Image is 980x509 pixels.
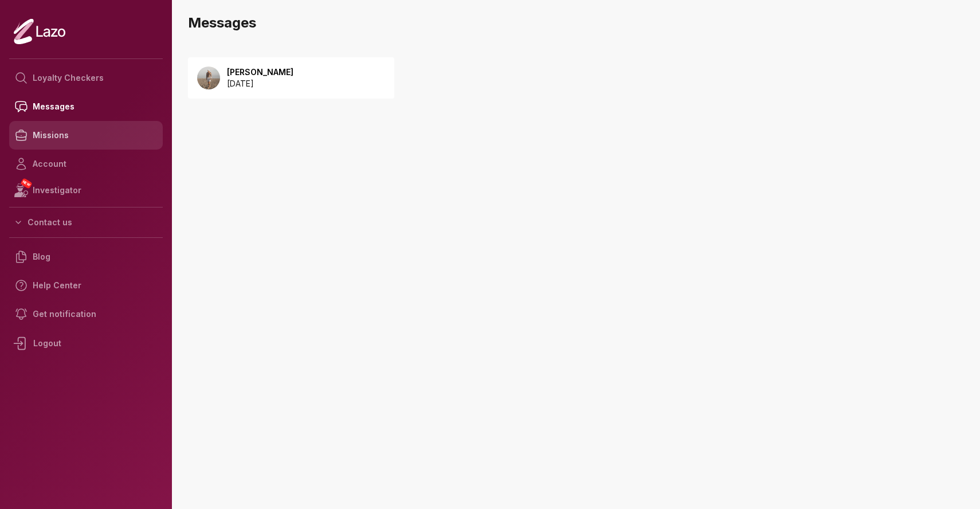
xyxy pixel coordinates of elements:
[9,242,163,271] a: Blog
[9,64,163,92] a: Loyalty Checkers
[20,178,33,189] span: NEW
[9,92,163,121] a: Messages
[9,150,163,178] a: Account
[9,300,163,328] a: Get notification
[197,66,220,89] img: b10d8b60-ea59-46b8-b99e-30469003c990
[9,328,163,358] div: Logout
[9,212,163,233] button: Contact us
[227,66,293,78] p: [PERSON_NAME]
[227,78,293,89] p: [DATE]
[188,14,971,32] h3: Messages
[9,121,163,150] a: Missions
[9,178,163,202] a: NEWInvestigator
[9,271,163,300] a: Help Center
